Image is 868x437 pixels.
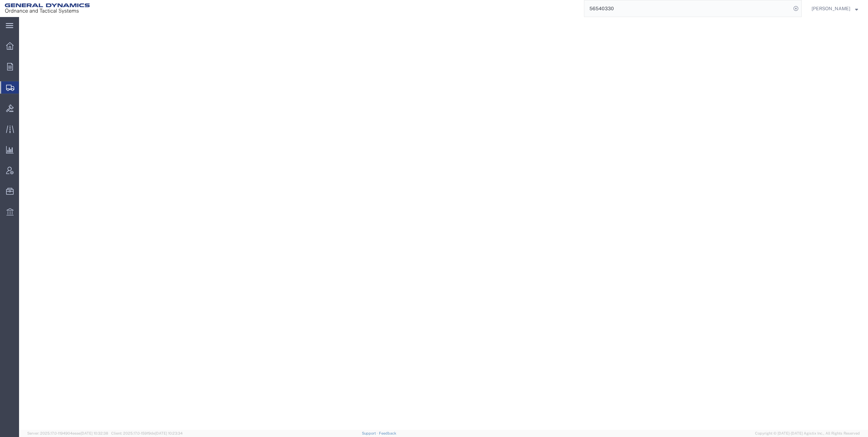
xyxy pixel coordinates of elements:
[27,431,108,435] span: Server: 2025.17.0-1194904eeae
[362,431,379,435] a: Support
[111,431,183,435] span: Client: 2025.17.0-159f9de
[5,3,90,14] img: logo
[811,4,858,13] button: [PERSON_NAME]
[19,17,868,430] iframe: FS Legacy Container
[812,5,850,12] span: Timothy Kilraine
[81,431,108,435] span: [DATE] 10:32:38
[379,431,396,435] a: Feedback
[155,431,183,435] span: [DATE] 10:23:34
[755,431,860,436] span: Copyright © [DATE]-[DATE] Agistix Inc., All Rights Reserved
[584,0,791,17] input: Search for shipment number, reference number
